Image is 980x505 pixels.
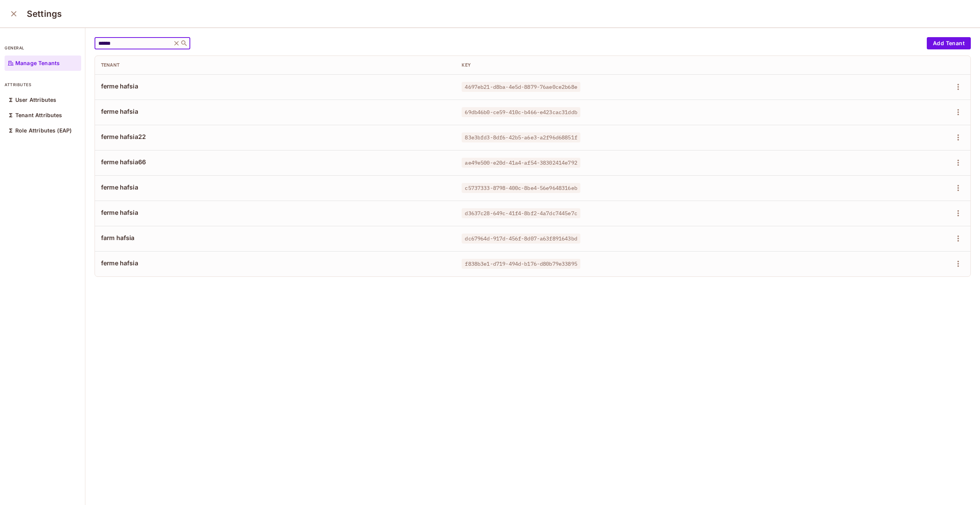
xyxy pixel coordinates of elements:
p: attributes [5,82,81,88]
span: farm hafsia [101,234,449,242]
div: Tenant [101,62,449,68]
span: 83e3bfd3-8df6-42b5-a6e3-a2f96d68851f [462,132,580,142]
span: ferme hafsia [101,208,449,217]
span: ferme hafsia [101,107,449,116]
span: ferme hafsia22 [101,132,449,141]
span: ferme hafsia [101,82,449,90]
span: ferme hafsia [101,183,449,191]
span: ae49e500-e20d-41a4-af54-38302414e792 [462,158,580,168]
p: User Attributes [15,97,56,103]
button: close [6,6,21,21]
p: Role Attributes (EAP) [15,127,72,134]
span: c5737333-8798-400c-8be4-56e9648316eb [462,183,580,193]
span: 4697eb21-d8ba-4e5d-8879-76ae0ce2b68e [462,82,580,92]
span: 69db46b0-ce59-410c-b466-e423cac31ddb [462,107,580,117]
span: ferme hafsia66 [101,158,449,166]
span: f838b3e1-d719-494d-b176-d80b79e33895 [462,259,580,269]
span: dc67964d-917d-456f-8d07-a63f891643bd [462,234,580,244]
p: general [5,45,81,51]
p: Tenant Attributes [15,112,62,118]
span: d3637c28-649c-41f4-8bf2-4a7dc7445e7c [462,208,580,218]
h3: Settings [27,8,62,19]
p: Manage Tenants [15,60,60,66]
button: Add Tenant [927,37,971,49]
span: ferme hafsia [101,259,449,267]
div: Key [462,62,810,68]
